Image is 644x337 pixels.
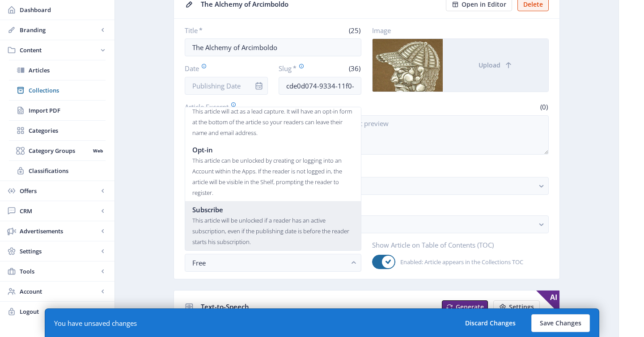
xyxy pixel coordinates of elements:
[185,77,268,95] input: Publishing Date
[185,254,361,272] button: Free
[29,86,106,95] span: Collections
[192,204,223,215] span: Subscribe
[185,38,361,56] input: Type Article Title ...
[457,314,524,332] button: Discard Changes
[20,287,98,296] span: Account
[185,164,542,173] label: Categories
[192,215,354,247] div: This article will be unlocked if a reader has an active subscription, even if the publishing date...
[192,155,354,198] div: This article can be unlocked by creating or logging into an Account within the Apps. If the reade...
[20,206,98,215] span: CRM
[192,144,213,155] span: Opt-in
[192,106,354,138] div: This article will act as a lead capture. It will have an opt-in form at the bottom of the article...
[185,177,549,195] button: Choose Categories
[509,303,534,311] span: Settings
[279,63,317,73] label: Slug
[9,80,106,100] a: Collections
[372,240,542,249] label: Show Article on Table of Contents (TOC)
[20,307,107,316] span: Logout
[9,101,106,120] a: Import PDF
[442,300,488,314] button: Generate
[29,146,90,155] span: Category Groups
[9,161,106,181] a: Classifications
[54,319,137,328] div: You have unsaved changes
[456,303,484,311] span: Generate
[20,46,98,55] span: Content
[372,26,542,35] label: Image
[192,257,347,268] div: Free
[29,126,106,135] span: Categories
[536,291,559,314] span: AI
[9,121,106,140] a: Categories
[20,186,98,195] span: Offers
[479,62,500,69] span: Upload
[436,300,488,314] a: New page
[201,302,249,311] span: Text-to-Speech
[20,25,98,34] span: Branding
[185,102,363,112] label: Article Excerpt
[90,146,106,155] nb-badge: Web
[20,267,98,276] span: Tools
[279,77,362,95] input: this-is-how-a-slug-looks-like
[185,215,549,233] button: Choose Classifications
[254,81,263,90] nb-icon: info
[29,166,106,175] span: Classifications
[20,227,98,236] span: Advertisements
[185,26,270,35] label: Title
[462,1,506,8] span: Open in Editor
[185,63,261,73] label: Date
[531,314,590,332] button: Save Changes
[493,300,540,314] button: Settings
[395,257,523,267] span: Enabled: Article appears in the Collections TOC
[347,64,361,73] span: (36)
[20,5,107,14] span: Dashboard
[9,141,106,160] a: Category GroupsWeb
[539,102,549,111] span: (0)
[185,202,542,212] label: Classifications
[29,66,106,75] span: Articles
[443,39,548,92] button: Upload
[29,106,106,115] span: Import PDF
[488,300,540,314] a: New page
[347,26,361,35] span: (25)
[9,60,106,80] a: Articles
[20,247,98,256] span: Settings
